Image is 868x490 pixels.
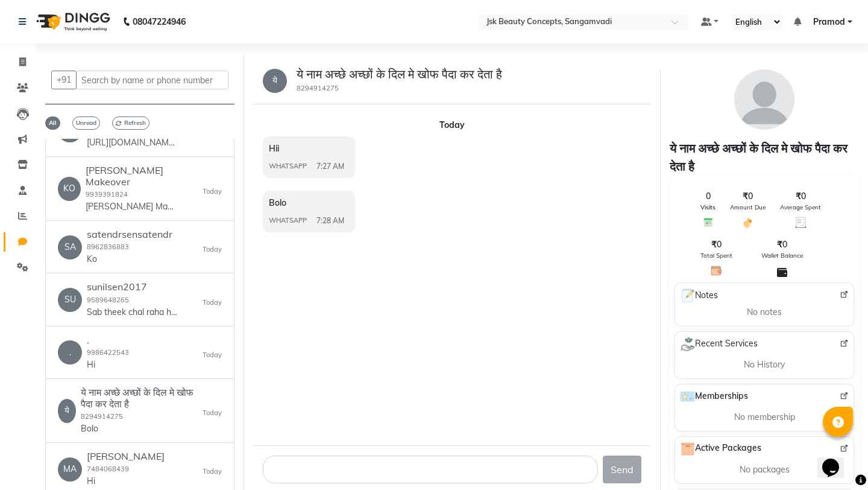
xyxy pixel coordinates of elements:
[680,288,718,304] span: Notes
[740,463,790,476] span: No packages
[87,253,172,266] p: Ko
[680,337,758,351] span: Recent Services
[734,69,794,130] img: avatar
[730,203,766,212] span: Amount Due
[670,139,859,176] div: ये नाम अच्छे अच्छों के दिल मे खोफ पैदा कर देता है
[87,334,129,346] h6: .
[297,84,339,92] small: 8294914275
[297,67,502,81] h5: ये नाम अच्छे अच्छों के दिल मे खोफ पैदा कर देता है
[87,465,129,473] small: 7484068439
[711,265,722,276] img: Total Spent Icon
[58,177,81,201] div: KO
[203,297,222,308] small: Today
[203,466,222,477] small: Today
[58,399,76,423] div: ये
[58,340,82,364] div: .
[817,442,856,478] iframe: chat widget
[747,306,782,319] span: No notes
[87,296,129,304] small: 9589648265
[711,238,722,251] span: ₹0
[680,389,748,404] span: Memberships
[72,116,100,130] span: Unread
[86,190,128,199] small: 9939391824
[87,358,129,371] p: Hi
[87,348,129,357] small: 9986422543
[777,238,787,251] span: ₹0
[761,251,803,260] span: Wallet Balance
[742,217,753,229] img: Amount Due Icon
[796,190,806,203] span: ₹0
[87,243,129,251] small: 8962836883
[31,5,113,39] img: logo
[58,288,82,312] div: SU
[316,215,344,226] span: 7:28 AM
[87,451,165,462] h6: [PERSON_NAME]
[58,457,82,482] div: MA
[744,358,785,371] span: No History
[743,190,753,203] span: ₹0
[76,71,228,89] input: Search by name or phone number
[780,203,821,212] span: Average Spent
[112,116,149,130] span: Refresh
[45,116,60,130] span: All
[439,119,465,130] strong: Today
[795,217,807,228] img: Average Spent Icon
[87,306,177,319] p: Sab theek chal raha hai mam kaisa gaya kuchh samjha hoga
[706,190,711,203] span: 0
[133,5,186,39] b: 08047224946
[86,200,176,213] p: [PERSON_NAME] Makeover
[680,442,761,456] span: Active Packages
[316,161,344,172] span: 7:27 AM
[51,71,77,89] button: +91
[269,143,279,154] span: Hii
[58,235,82,259] div: SA
[813,16,845,28] span: Pramod
[81,422,171,435] p: Bolo
[87,229,172,240] h6: satendrsensatendr
[700,251,732,260] span: Total Spent
[263,69,287,93] div: ये
[81,412,123,421] small: 8294914275
[86,165,203,188] h6: [PERSON_NAME] Makeover
[203,186,222,197] small: Today
[203,244,222,255] small: Today
[203,350,222,360] small: Today
[203,408,222,418] small: Today
[269,161,307,171] span: WHATSAPP
[87,475,165,488] p: Hi
[734,411,795,424] span: No membership
[87,281,177,293] h6: sunilsen2017
[269,197,286,208] span: Bolo
[700,203,715,212] span: Visits
[81,387,203,410] h6: ये नाम अच्छे अच्छों के दिल मे खोफ पैदा कर देता है
[269,215,307,226] span: WHATSAPP
[87,136,177,149] p: [URL][DOMAIN_NAME] You can enroll form here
